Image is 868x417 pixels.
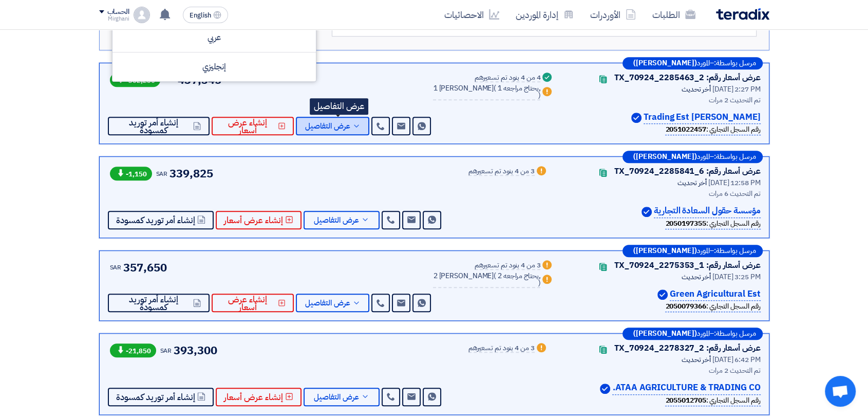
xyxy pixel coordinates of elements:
[296,117,369,135] button: عرض التفاصيل
[475,74,541,82] div: 4 من 4 بنود تم تسعيرهم
[677,177,707,188] span: أخر تحديث
[716,8,769,20] img: Teradix logo
[665,218,706,229] b: 2050197355
[108,294,210,312] button: إنشاء أمر توريد كمسودة
[682,84,711,95] span: أخر تحديث
[654,204,760,218] p: مؤسسة حقول السعادة التجارية
[494,83,496,94] span: (
[633,330,697,337] b: ([PERSON_NAME])
[614,165,761,177] div: عرض أسعار رقم: TX_70924_2285841_6
[665,124,760,135] div: رقم السجل التجاري :
[560,188,761,199] div: تم التحديث 6 مرات
[657,289,668,300] img: Verified Account
[712,271,761,282] span: [DATE] 3:25 PM
[494,270,496,281] span: (
[622,151,763,163] div: –
[110,167,152,180] span: -1,150
[622,57,763,69] div: –
[220,296,276,311] span: إنشاء عرض أسعار
[220,119,276,134] span: إنشاء عرض أسعار
[665,218,760,229] div: رقم السجل التجاري :
[310,98,368,115] div: عرض التفاصيل
[183,7,228,23] button: English
[314,216,359,224] span: عرض التفاصيل
[212,294,294,312] button: إنشاء عرض أسعار
[107,8,129,16] div: الحساب
[216,211,301,229] button: إنشاء عرض أسعار
[712,354,761,365] span: [DATE] 6:42 PM
[633,60,697,67] b: ([PERSON_NAME])
[714,153,756,160] span: مرسل بواسطة:
[644,3,704,27] a: الطلبات
[475,262,541,270] div: 3 من 4 بنود تم تسعيرهم
[560,365,761,376] div: تم التحديث 2 مرات
[304,388,380,406] button: عرض التفاصيل
[174,342,217,359] span: 393,300
[641,207,652,217] img: Verified Account
[212,117,294,135] button: إنشاء عرض أسعار
[110,73,160,87] span: -362,250
[304,211,380,229] button: عرض التفاصيل
[468,345,535,353] div: 3 من 4 بنود تم تسعيرهم
[507,3,582,27] a: إدارة الموردين
[714,247,756,255] span: مرسل بواسطة:
[99,16,129,22] div: Mirghani
[633,247,697,255] b: ([PERSON_NAME])
[498,270,541,281] span: 2 يحتاج مراجعه,
[296,294,369,312] button: عرض التفاصيل
[224,393,283,401] span: إنشاء عرض أسعار
[305,122,350,130] span: عرض التفاصيل
[614,71,761,84] div: عرض أسعار رقم: TX_70924_2285463_2
[644,111,761,124] p: [PERSON_NAME] Trading Est
[708,177,761,188] span: [DATE] 12:58 PM
[112,23,316,52] div: عربي
[712,84,761,95] span: [DATE] 2:27 PM
[110,343,156,357] span: -21,850
[665,301,706,312] b: 2050079366
[314,393,359,401] span: عرض التفاصيل
[538,278,541,288] span: )
[582,3,644,27] a: الأوردرات
[697,153,710,160] span: المورد
[216,388,301,406] button: إنشاء عرض أسعار
[825,376,856,407] a: Open chat
[134,7,150,23] img: profile_test.png
[538,90,541,101] span: )
[436,3,507,27] a: الاحصائيات
[633,153,697,160] b: ([PERSON_NAME])
[665,301,760,312] div: رقم السجل التجاري :
[116,296,192,311] span: إنشاء أمر توريد كمسودة
[682,354,711,365] span: أخر تحديث
[612,381,760,395] p: ATAA AGRICULTURE & TRADING CO.
[714,60,756,67] span: مرسل بواسطة:
[622,328,763,340] div: –
[112,52,316,81] div: إنجليزي
[614,342,761,354] div: عرض أسعار رقم: TX_70924_2278327_2
[714,330,756,337] span: مرسل بواسطة:
[116,393,195,401] span: إنشاء أمر توريد كمسودة
[697,330,710,337] span: المورد
[665,124,706,135] b: 2051022457
[665,395,760,406] div: رقم السجل التجاري :
[116,119,192,134] span: إنشاء أمر توريد كمسودة
[614,259,761,271] div: عرض أسعار رقم: TX_70924_2275353_1
[108,388,214,406] button: إنشاء أمر توريد كمسودة
[433,273,540,288] div: 2 [PERSON_NAME]
[670,287,761,301] p: Green Agricultural Est
[682,271,711,282] span: أخر تحديث
[116,216,195,224] span: إنشاء أمر توريد كمسودة
[468,168,535,176] div: 3 من 4 بنود تم تسعيرهم
[123,259,166,276] span: 357,650
[108,211,214,229] button: إنشاء أمر توريد كمسودة
[433,85,540,100] div: 1 [PERSON_NAME]
[697,247,710,255] span: المورد
[665,395,706,406] b: 2055012705
[110,263,122,272] span: SAR
[498,83,541,94] span: 1 يحتاج مراجعه,
[108,117,210,135] button: إنشاء أمر توريد كمسودة
[697,60,710,67] span: المورد
[190,12,211,19] span: English
[566,95,760,105] div: تم التحديث 2 مرات
[156,169,168,178] span: SAR
[224,216,283,224] span: إنشاء عرض أسعار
